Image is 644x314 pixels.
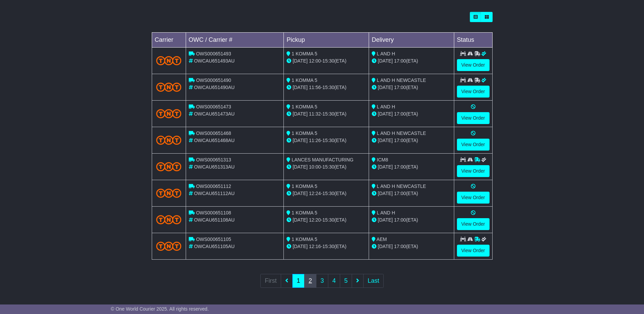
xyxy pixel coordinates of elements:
img: TNT_Domestic.png [156,56,182,65]
span: 15:30 [323,191,334,196]
span: 15:30 [323,111,334,117]
a: View Order [457,192,490,204]
span: OWS000651493 [196,51,231,56]
div: (ETA) [372,243,451,250]
span: 17:00 [394,191,406,196]
span: 11:56 [309,85,321,90]
span: [DATE] [378,138,393,143]
span: ICM8 [377,157,388,162]
a: View Order [457,139,490,151]
img: TNT_Domestic.png [156,83,182,92]
span: 15:30 [323,58,334,64]
div: - (ETA) [287,110,366,118]
span: 15:30 [323,217,334,223]
span: AEM [376,237,387,242]
span: [DATE] [378,111,393,117]
div: - (ETA) [287,216,366,224]
a: 1 [292,274,305,288]
span: L AND H [377,210,395,215]
div: (ETA) [372,137,451,144]
span: OWS000651490 [196,77,231,83]
span: [DATE] [293,85,308,90]
span: L AND H NEWCASTLE [377,184,426,189]
span: OWCAU651108AU [194,217,235,223]
div: - (ETA) [287,137,366,144]
span: 17:00 [394,244,406,249]
span: OWS000651108 [196,210,231,215]
span: 17:00 [394,217,406,223]
span: 17:00 [394,138,406,143]
span: 1 KOMMA 5 [292,210,317,215]
img: TNT_Domestic.png [156,109,182,118]
span: 15:30 [323,138,334,143]
span: OWS000651473 [196,104,231,109]
span: [DATE] [293,244,308,249]
img: TNT_Domestic.png [156,189,182,198]
span: [DATE] [293,111,308,117]
td: Delivery [369,33,454,48]
div: (ETA) [372,216,451,224]
span: 17:00 [394,111,406,117]
td: Pickup [284,33,369,48]
span: 12:24 [309,191,321,196]
span: OWCAU651490AU [194,85,235,90]
span: 15:30 [323,164,334,170]
span: L AND H NEWCASTLE [377,77,426,83]
span: OWCAU651468AU [194,138,235,143]
div: - (ETA) [287,190,366,197]
span: [DATE] [378,217,393,223]
span: 1 KOMMA 5 [292,184,317,189]
span: [DATE] [293,164,308,170]
span: 12:00 [309,58,321,64]
img: TNT_Domestic.png [156,215,182,224]
span: OWCAU651105AU [194,244,235,249]
a: View Order [457,86,490,98]
span: 12:16 [309,244,321,249]
span: OWCAU651493AU [194,58,235,64]
span: [DATE] [378,58,393,64]
span: OWCAU651313AU [194,164,235,170]
span: OWCAU651112AU [194,191,235,196]
span: 11:26 [309,138,321,143]
span: [DATE] [293,191,308,196]
div: (ETA) [372,163,451,171]
span: [DATE] [293,138,308,143]
span: L AND H [377,51,395,56]
span: 1 KOMMA 5 [292,77,317,83]
a: 2 [304,274,316,288]
div: - (ETA) [287,57,366,65]
a: View Order [457,165,490,177]
span: L AND H NEWCASTLE [377,130,426,136]
span: L AND H [377,104,395,109]
a: 4 [328,274,340,288]
span: [DATE] [378,191,393,196]
span: OWS000651112 [196,184,231,189]
span: 1 KOMMA 5 [292,130,317,136]
td: Carrier [152,33,186,48]
span: [DATE] [293,58,308,64]
a: Last [363,274,384,288]
div: (ETA) [372,190,451,197]
span: © One World Courier 2025. All rights reserved. [111,306,209,312]
a: View Order [457,218,490,230]
div: (ETA) [372,57,451,65]
img: TNT_Domestic.png [156,242,182,251]
div: (ETA) [372,84,451,91]
td: Status [454,33,492,48]
span: 12:20 [309,217,321,223]
div: - (ETA) [287,84,366,91]
span: 15:30 [323,85,334,90]
div: - (ETA) [287,243,366,250]
span: OWS000651105 [196,237,231,242]
span: 17:00 [394,58,406,64]
span: LANCES MANUFACTURING [292,157,353,162]
span: [DATE] [293,217,308,223]
span: 17:00 [394,164,406,170]
span: 15:30 [323,244,334,249]
span: 1 KOMMA 5 [292,104,317,109]
span: OWS000651313 [196,157,231,162]
span: 10:00 [309,164,321,170]
a: 5 [340,274,352,288]
span: 1 KOMMA 5 [292,237,317,242]
div: (ETA) [372,110,451,118]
